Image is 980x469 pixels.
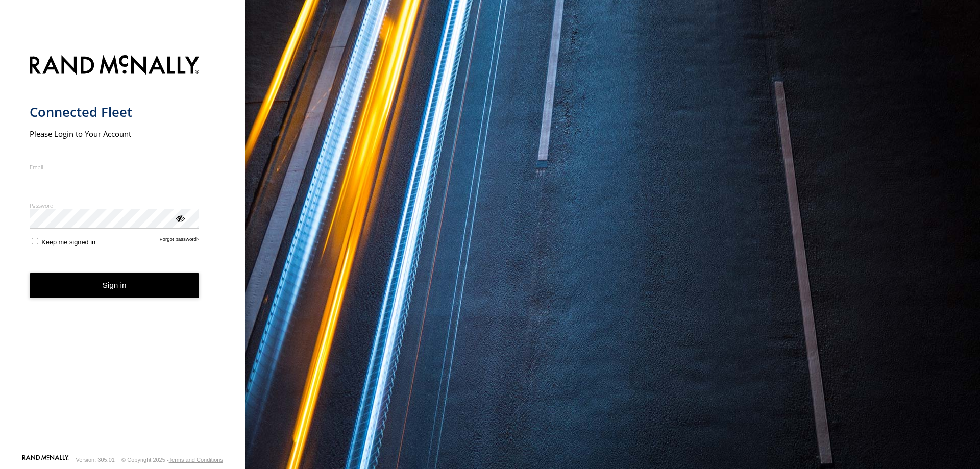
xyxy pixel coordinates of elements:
[30,202,200,209] label: Password
[30,104,200,120] h1: Connected Fleet
[160,236,200,246] a: Forgot password?
[30,53,200,79] img: Rand McNally
[30,129,200,139] h2: Please Login to Your Account
[121,457,223,463] div: © Copyright 2025 -
[30,273,200,298] button: Sign in
[22,455,69,465] a: Visit our Website
[32,238,38,244] input: Keep me signed in
[41,238,95,246] span: Keep me signed in
[175,213,185,223] div: ViewPassword
[76,457,115,463] div: Version: 305.01
[30,163,200,171] label: Email
[30,49,216,454] form: main
[169,457,223,463] a: Terms and Conditions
